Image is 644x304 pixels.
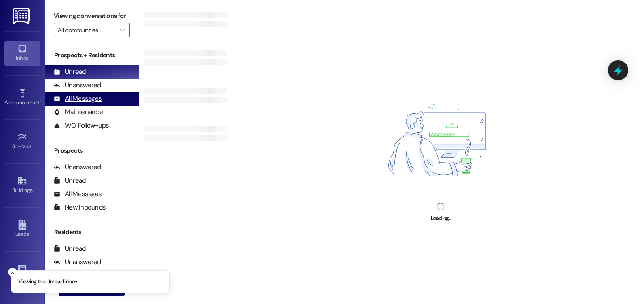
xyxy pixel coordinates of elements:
div: Maintenance [54,107,103,117]
a: Buildings [4,173,40,197]
img: ResiDesk Logo [13,8,31,24]
span: • [40,98,41,104]
div: Unread [54,176,86,185]
label: Viewing conversations for [54,9,130,23]
i:  [120,26,125,34]
span: • [32,142,34,148]
div: Unread [54,244,86,253]
a: Site Visit • [4,129,40,154]
div: Unanswered [54,81,101,90]
div: Unread [54,67,86,77]
p: Viewing the Unread inbox [18,278,77,286]
div: WO Follow-ups [54,121,109,130]
a: Inbox [4,41,40,65]
div: All Messages [54,94,102,103]
div: Residents [45,227,139,237]
a: Templates • [4,261,40,286]
div: Loading... [431,214,451,223]
div: Prospects [45,146,139,155]
input: All communities [58,23,115,37]
div: Unanswered [54,257,101,267]
div: Unanswered [54,163,101,172]
div: All Messages [54,189,102,199]
a: Leads [4,217,40,241]
div: New Inbounds [54,203,106,212]
button: Close toast [8,268,17,277]
div: Prospects + Residents [45,51,139,60]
